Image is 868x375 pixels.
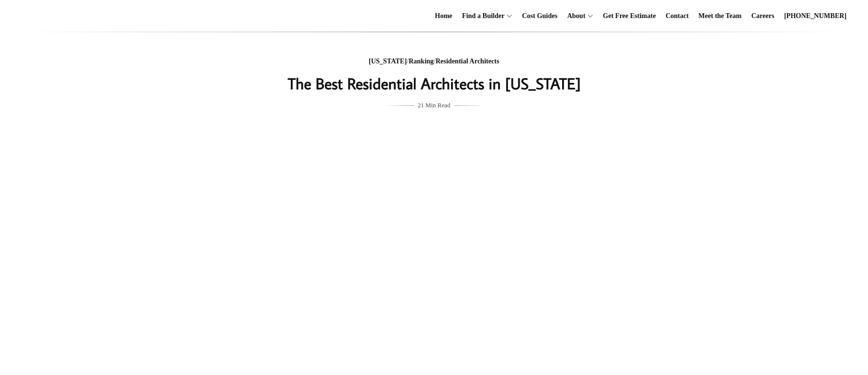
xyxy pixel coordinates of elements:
[409,58,434,65] a: Ranking
[748,0,778,32] a: Careers
[240,72,628,95] h1: The Best Residential Architects in [US_STATE]
[369,58,407,65] a: [US_STATE]
[518,0,562,32] a: Cost Guides
[695,0,746,32] a: Meet the Team
[435,58,499,65] a: Residential Architects
[418,100,451,111] span: 21 Min Read
[563,0,585,32] a: About
[240,56,628,68] div: / /
[431,0,456,32] a: Home
[780,0,850,32] a: [PHONE_NUMBER]
[661,0,692,32] a: Contact
[599,0,660,32] a: Get Free Estimate
[458,0,505,32] a: Find a Builder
